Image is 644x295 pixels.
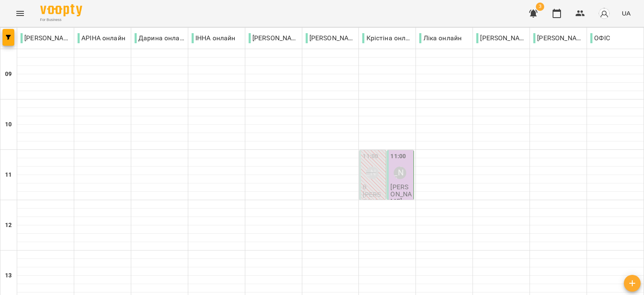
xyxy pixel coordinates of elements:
button: Menu [10,3,30,23]
p: ІННА онлайн [192,33,236,43]
div: Стрілецька Крістіна [394,167,406,179]
p: [PERSON_NAME] [306,33,356,43]
img: Voopty Logo [40,4,82,16]
span: UA [622,9,631,18]
p: [PERSON_NAME] [476,33,526,43]
img: avatar_s.png [598,8,610,19]
p: Ліка онлайн [419,33,462,43]
button: Створити урок [624,275,641,292]
label: 11:00 [363,152,378,161]
h6: 11 [5,170,12,180]
h6: 09 [5,70,12,79]
p: [PERSON_NAME] [249,33,299,43]
span: 3 [536,3,544,11]
button: UA [618,5,634,21]
p: ОФІС [590,33,610,43]
p: [PERSON_NAME] [390,183,412,205]
div: Стрілецька Крістіна [366,167,379,179]
p: [PERSON_NAME] [533,33,583,43]
span: For Business [40,17,82,23]
p: [PERSON_NAME] [363,191,384,213]
p: 0 [363,183,384,191]
h6: 10 [5,120,12,129]
p: АРІНА онлайн [78,33,125,43]
p: [PERSON_NAME] [21,33,70,43]
p: Крістіна онлайн [362,33,412,43]
p: Дарина онлайн [135,33,184,43]
h6: 12 [5,221,12,230]
h6: 13 [5,271,12,280]
label: 11:00 [390,152,406,161]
